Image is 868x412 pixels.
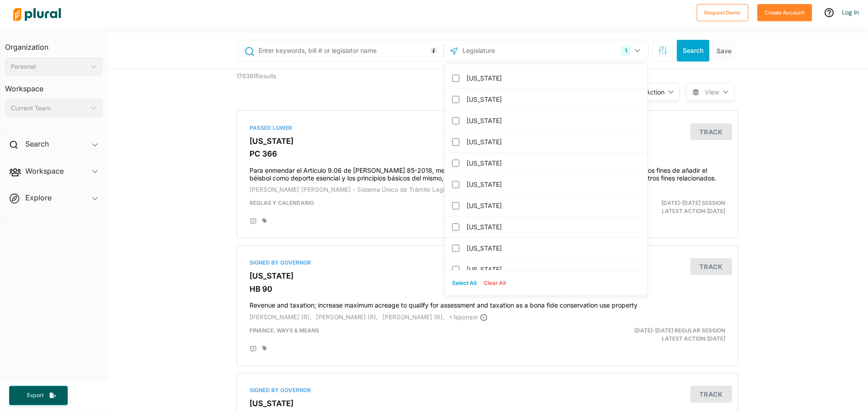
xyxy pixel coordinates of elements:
[429,47,438,55] div: Tooltip anchor
[250,313,311,321] span: [PERSON_NAME] (R),
[11,62,87,71] div: Personal
[757,4,812,21] button: Create Account
[250,386,725,394] div: Signed by Governor
[658,46,667,53] span: Search Filters
[467,135,638,149] label: [US_STATE]
[448,276,480,290] button: Select All
[467,199,638,213] label: [US_STATE]
[467,156,638,170] label: [US_STATE]
[634,327,725,334] span: [DATE]-[DATE] Regular Session
[661,199,725,206] span: [DATE]-[DATE] Session
[250,149,725,158] h3: PC 366
[250,199,314,206] span: Reglas y Calendario
[250,284,725,294] h3: HB 90
[467,263,638,276] label: [US_STATE]
[677,40,709,62] button: Search
[697,4,748,21] button: Request Demo
[9,386,68,405] button: Export
[21,392,50,399] span: Export
[250,399,725,408] h3: [US_STATE]
[618,42,646,59] button: 1
[262,218,267,223] div: Add tags
[316,313,378,321] span: [PERSON_NAME] (R),
[250,271,725,280] h3: [US_STATE]
[250,137,725,146] h3: [US_STATE]
[250,259,725,267] div: Signed by Governor
[480,276,509,290] button: Clear All
[467,93,638,106] label: [US_STATE]
[690,258,732,275] button: Track
[462,42,558,59] input: Legislature
[713,40,735,62] button: Save
[382,313,444,321] span: [PERSON_NAME] (R),
[467,178,638,191] label: [US_STATE]
[467,220,638,234] label: [US_STATE]
[697,7,748,17] a: Request Demo
[262,346,267,351] div: Add tags
[250,327,319,334] span: Finance, Ways & Means
[569,199,732,215] div: Latest Action: [DATE]
[25,139,49,149] h2: Search
[690,123,732,140] button: Track
[5,76,102,95] h3: Workspace
[467,114,638,128] label: [US_STATE]
[467,242,638,255] label: [US_STATE]
[690,386,732,403] button: Track
[250,162,725,182] h4: Para enmendar el Artículo 9.06 de [PERSON_NAME] 85-2018, mejor conocida como la “Ley de Reforma E...
[250,297,725,309] h4: Revenue and taxation; increase maximum acreage to qualify for assessment and taxation as a bona f...
[250,124,725,132] div: Passed Lower
[569,327,732,343] div: Latest Action: [DATE]
[757,7,812,17] a: Create Account
[250,186,462,193] span: [PERSON_NAME] [PERSON_NAME] - Sistema Único de Trámite Legislativo
[258,42,441,59] input: Enter keywords, bill # or legislator name
[230,69,359,104] div: 176391 Results
[621,46,631,56] div: 1
[5,34,102,54] h3: Organization
[467,71,638,85] label: [US_STATE]
[842,8,859,16] a: Log In
[449,313,487,321] span: + 1 sponsor
[250,346,257,353] div: Add Position Statement
[11,104,87,113] div: Current Team
[250,218,257,225] div: Add Position Statement
[705,87,719,97] span: View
